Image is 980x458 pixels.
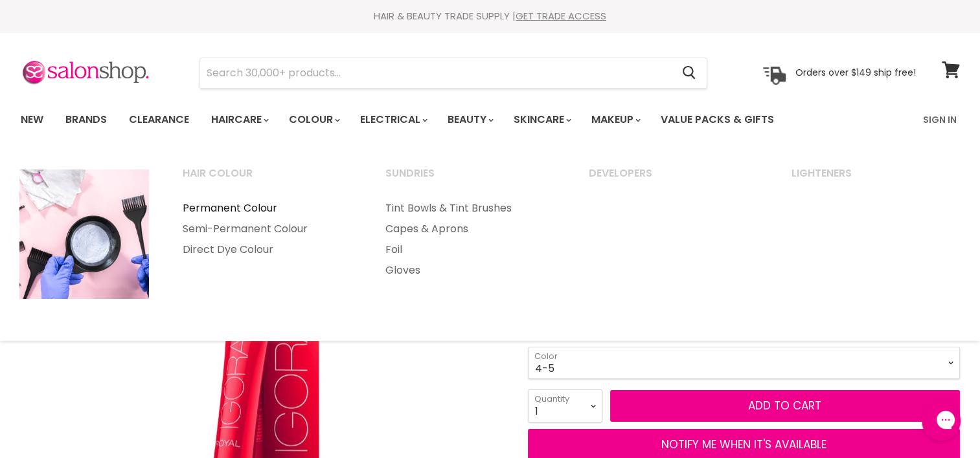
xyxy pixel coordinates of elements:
a: New [11,106,53,133]
nav: Main [5,101,976,138]
a: Clearance [119,106,199,133]
a: GET TRADE ACCESS [516,9,606,23]
a: Value Packs & Gifts [651,106,784,133]
a: Beauty [438,106,501,133]
ul: Main menu [166,198,367,260]
button: Search [672,58,707,88]
a: Direct Dye Colour [166,239,367,260]
a: Capes & Aprons [369,219,570,239]
a: Developers [573,163,773,195]
a: Colour [279,106,348,133]
a: Permanent Colour [166,198,367,219]
form: Product [199,58,707,89]
a: Skincare [504,106,579,133]
a: Lighteners [775,163,976,195]
a: Hair Colour [166,163,367,195]
a: Tint Bowls & Tint Brushes [369,198,570,219]
a: Electrical [350,106,435,133]
iframe: Gorgias live chat messenger [915,397,967,445]
input: Search [200,58,672,88]
span: Add to cart [748,398,821,413]
ul: Main menu [11,101,850,138]
p: Orders over $149 ship free! [795,67,916,78]
a: Foil [369,239,570,260]
a: Brands [56,106,117,133]
select: Quantity [528,389,602,422]
a: Sign In [915,106,964,133]
button: Add to cart [610,390,960,422]
a: Semi-Permanent Colour [166,219,367,239]
div: HAIR & BEAUTY TRADE SUPPLY | [5,10,976,23]
a: Haircare [201,106,277,133]
a: Sundries [369,163,570,195]
a: Gloves [369,260,570,281]
ul: Main menu [369,198,570,281]
a: Makeup [582,106,648,133]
